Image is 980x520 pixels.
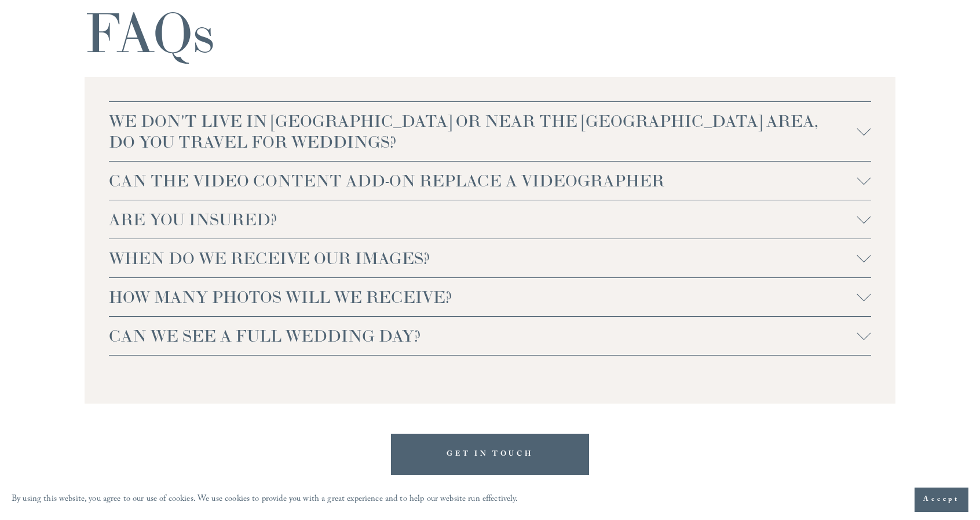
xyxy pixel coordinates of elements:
p: By using this website, you agree to our use of cookies. We use cookies to provide you with a grea... [12,492,518,508]
button: Accept [915,488,968,512]
button: ARE YOU INSURED? [109,200,871,239]
span: HOW MANY PHOTOS WILL WE RECEIVE? [109,287,857,307]
span: WHEN DO WE RECEIVE OUR IMAGES? [109,248,857,269]
span: Accept [923,494,960,506]
a: GET IN TOUCH [391,434,589,475]
button: WE DON'T LIVE IN [GEOGRAPHIC_DATA] OR NEAR THE [GEOGRAPHIC_DATA] AREA, DO YOU TRAVEL FOR WEDDINGS? [109,102,871,161]
span: CAN THE VIDEO CONTENT ADD-ON REPLACE A VIDEOGRAPHER [109,170,857,191]
span: ARE YOU INSURED? [109,209,857,230]
span: WE DON'T LIVE IN [GEOGRAPHIC_DATA] OR NEAR THE [GEOGRAPHIC_DATA] AREA, DO YOU TRAVEL FOR WEDDINGS? [109,111,857,152]
span: CAN WE SEE A FULL WEDDING DAY? [109,325,857,346]
button: CAN THE VIDEO CONTENT ADD-ON REPLACE A VIDEOGRAPHER [109,162,871,200]
button: HOW MANY PHOTOS WILL WE RECEIVE? [109,278,871,316]
h1: FAQs [85,5,214,61]
button: WHEN DO WE RECEIVE OUR IMAGES? [109,239,871,277]
button: CAN WE SEE A FULL WEDDING DAY? [109,317,871,355]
